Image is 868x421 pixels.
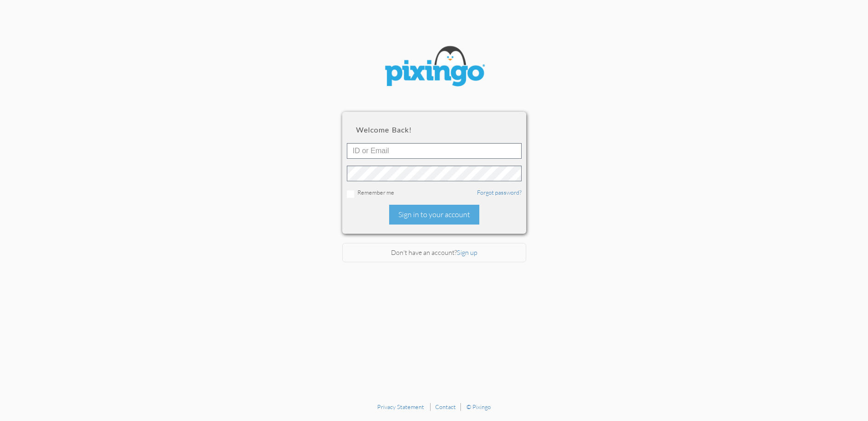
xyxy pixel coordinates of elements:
a: Forgot password? [477,189,522,196]
a: Contact [435,403,456,410]
div: Remember me [347,188,522,198]
div: Sign in to your account [389,205,479,225]
input: ID or Email [347,143,522,159]
a: Privacy Statement [377,403,424,410]
div: Don't have an account? [342,243,526,263]
h2: Welcome back! [356,126,512,134]
a: © Pixingo [466,403,491,410]
a: Sign up [457,248,477,256]
img: pixingo logo [379,41,489,93]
